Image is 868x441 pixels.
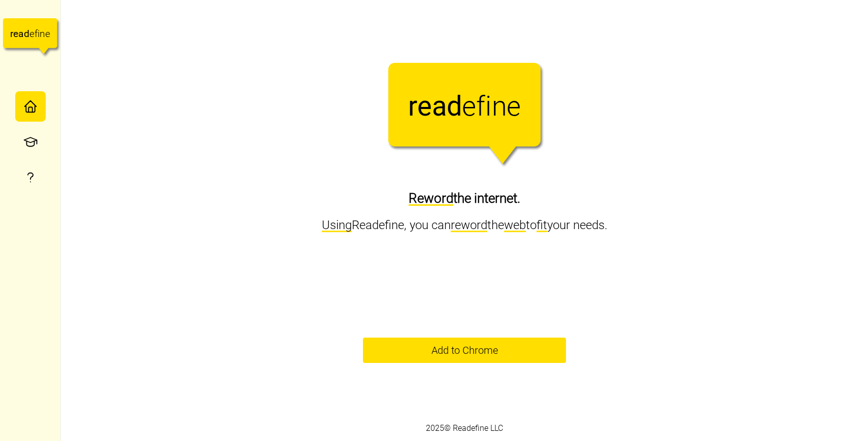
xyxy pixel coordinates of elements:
span: fit [537,218,547,232]
span: Using [322,218,352,232]
tspan: r [10,28,14,40]
tspan: d [24,28,29,40]
tspan: a [432,90,447,122]
tspan: e [29,28,35,40]
tspan: e [45,28,50,40]
tspan: i [485,90,491,122]
h2: the internet. [409,190,520,207]
p: Readefine, you can the to your needs. [322,215,608,235]
tspan: e [507,90,521,122]
div: 2025 © Readefine LLC [421,417,508,440]
tspan: n [40,28,46,40]
tspan: e [13,28,18,40]
a: Add to Chrome [363,338,566,363]
a: readefine [3,8,57,63]
tspan: e [462,90,476,122]
span: Chrome [431,338,498,362]
tspan: r [408,90,417,122]
span: reword [451,218,487,232]
tspan: e [417,90,432,122]
tspan: a [18,28,23,40]
span: Reword [409,191,453,206]
tspan: n [492,90,507,122]
tspan: f [476,90,486,122]
span: web [504,218,526,232]
tspan: d [447,90,462,122]
tspan: i [38,28,40,40]
tspan: f [35,28,38,40]
span: Add to [431,345,460,355]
